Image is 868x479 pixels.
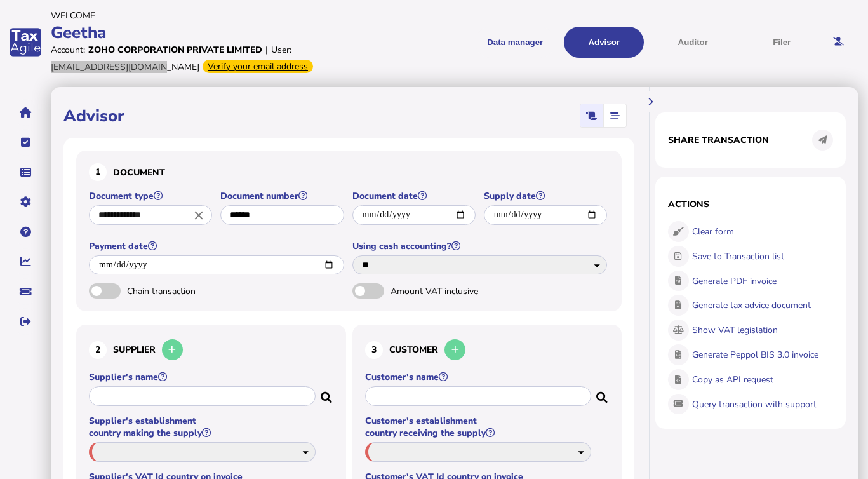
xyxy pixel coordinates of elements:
[321,388,333,398] i: Search for a dummy seller
[365,341,383,359] div: 3
[89,415,317,439] label: Supplier's establishment country making the supply
[192,208,206,222] i: Close
[63,105,124,127] h1: Advisor
[603,104,626,127] mat-button-toggle: Stepper view
[12,278,39,305] button: Raise a support ticket
[203,60,313,73] div: Verify your email address
[162,339,183,360] button: Add a new supplier to the database
[580,104,603,127] mat-button-toggle: Classic scrolling page view
[89,240,346,252] label: Payment date
[564,27,644,58] button: Shows a dropdown of VAT Advisor options
[439,27,822,58] menu: navigate products
[12,159,39,186] button: Data manager
[365,415,594,439] label: Customer's establishment country receiving the supply
[89,371,317,383] label: Supplier's name
[596,388,609,398] i: Search for a dummy customer
[127,285,260,297] span: Chain transaction
[365,337,610,362] h3: Customer
[391,285,524,297] span: Amount VAT inclusive
[20,172,31,173] i: Data manager
[640,91,661,112] button: Hide
[833,37,844,46] i: Email needs to be verified
[89,341,107,359] div: 2
[12,248,39,275] button: Insights
[271,44,291,56] div: User:
[89,337,333,362] h3: Supplier
[12,219,39,245] button: Help pages
[812,130,833,151] button: Share transaction
[12,99,39,126] button: Home
[265,44,268,56] div: |
[89,190,214,234] app-field: Select a document type
[484,190,609,202] label: Supply date
[352,190,477,202] label: Document date
[742,27,822,58] button: Filer
[668,198,833,210] h1: Actions
[444,339,465,360] button: Add a new customer to the database
[89,163,107,181] div: 1
[51,10,433,22] div: Welcome
[51,22,433,44] div: Geetha
[475,27,555,58] button: Shows a dropdown of Data manager options
[12,308,39,335] button: Sign out
[12,129,39,156] button: Tasks
[220,190,345,202] label: Document number
[653,27,733,58] button: Auditor
[352,240,610,252] label: Using cash accounting?
[88,44,262,56] div: Zoho Corporation Private limited
[89,163,609,181] h3: Document
[668,134,769,146] h1: Share transaction
[51,44,85,56] div: Account:
[12,189,39,215] button: Manage settings
[365,371,594,383] label: Customer's name
[89,190,214,202] label: Document type
[51,61,199,73] div: [EMAIL_ADDRESS][DOMAIN_NAME]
